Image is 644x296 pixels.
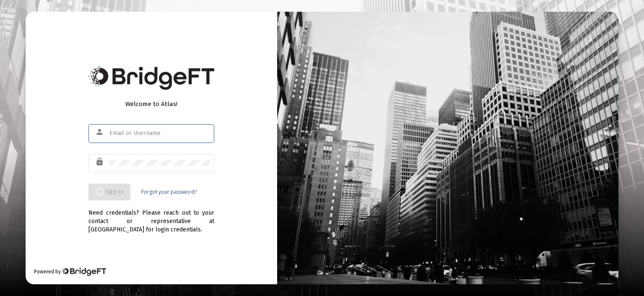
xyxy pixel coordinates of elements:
span: Sign In [95,188,124,195]
div: Need credentials? Please reach out to your contact or representative at [GEOGRAPHIC_DATA] for log... [88,200,214,234]
mat-icon: lock [95,157,105,167]
input: Email or Username [109,130,210,137]
div: Welcome to Atlas! [88,100,214,108]
img: Bridge Financial Technology Logo [88,66,214,90]
mat-icon: person [95,127,105,137]
a: Forgot your password? [141,188,197,196]
div: Powered by [34,267,106,276]
img: Bridge Financial Technology Logo [62,267,106,276]
button: Sign In [88,184,130,200]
